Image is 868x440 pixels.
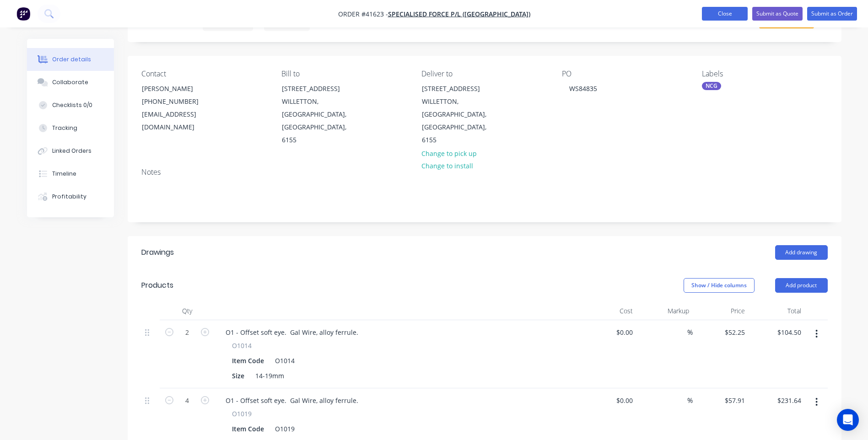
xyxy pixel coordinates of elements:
button: Change to install [416,160,478,172]
button: Checklists 0/0 [27,94,114,117]
div: Cost [581,302,637,320]
div: O1 - Offset soft eye. Gal Wire, alloy ferrule. [218,394,366,407]
div: [STREET_ADDRESS] [282,82,358,95]
a: SPECIALISED FORCE P/L ([GEOGRAPHIC_DATA]) [388,10,530,18]
div: WILLETTON, [GEOGRAPHIC_DATA], [GEOGRAPHIC_DATA], 6155 [282,95,358,146]
div: Total [749,302,805,320]
button: Linked Orders [27,140,114,162]
button: Change to pick up [416,147,481,159]
div: NCG [702,82,721,90]
div: WILLETTON, [GEOGRAPHIC_DATA], [GEOGRAPHIC_DATA], 6155 [422,95,498,146]
div: Collaborate [52,78,88,86]
div: WS84835 [562,82,604,95]
div: [EMAIL_ADDRESS][DOMAIN_NAME] [142,108,218,134]
div: Qty [160,302,215,320]
span: O1019 [232,409,252,419]
div: Labels [702,70,827,78]
div: Timeline [52,170,76,178]
div: Size [228,369,248,382]
button: Order details [27,48,114,71]
div: Profitability [52,193,86,201]
div: Price [693,302,749,320]
div: Drawings [141,247,174,258]
span: O1014 [232,341,252,350]
div: [STREET_ADDRESS] [422,82,498,95]
div: O1 - Offset soft eye. Gal Wire, alloy ferrule. [218,326,366,339]
button: Close [702,7,748,21]
button: Tracking [27,117,114,140]
button: Add drawing [775,245,828,260]
div: Notes [141,168,828,177]
button: Submit as Quote [752,7,803,21]
div: Order details [52,55,91,64]
div: [PERSON_NAME] [142,82,218,95]
div: Bill to [281,70,407,78]
div: Contact [141,70,267,78]
div: [STREET_ADDRESS]WILLETTON, [GEOGRAPHIC_DATA], [GEOGRAPHIC_DATA], 6155 [274,82,366,147]
div: Tracking [52,124,77,132]
div: Item Code [228,354,268,367]
div: Item Code [228,422,268,435]
button: Show / Hide columns [684,278,755,293]
div: O1019 [271,422,298,435]
div: Open Intercom Messenger [837,409,859,431]
div: Markup [636,302,693,320]
img: Factory [16,7,30,21]
div: 14-19mm [252,369,288,382]
div: [PERSON_NAME][PHONE_NUMBER][EMAIL_ADDRESS][DOMAIN_NAME] [134,82,226,134]
button: Profitability [27,185,114,208]
button: Add product [775,278,828,293]
button: Submit as Order [807,7,857,21]
div: [STREET_ADDRESS]WILLETTON, [GEOGRAPHIC_DATA], [GEOGRAPHIC_DATA], 6155 [414,82,506,147]
div: Linked Orders [52,147,92,155]
div: Deliver to [421,70,547,78]
button: Collaborate [27,71,114,94]
button: Timeline [27,162,114,185]
div: Products [141,280,173,291]
div: PO [562,70,687,78]
span: Order #41623 - [338,10,388,18]
div: [PHONE_NUMBER] [142,95,218,108]
div: Checklists 0/0 [52,101,92,109]
span: % [687,395,693,406]
div: O1014 [271,354,298,367]
span: % [687,327,693,338]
